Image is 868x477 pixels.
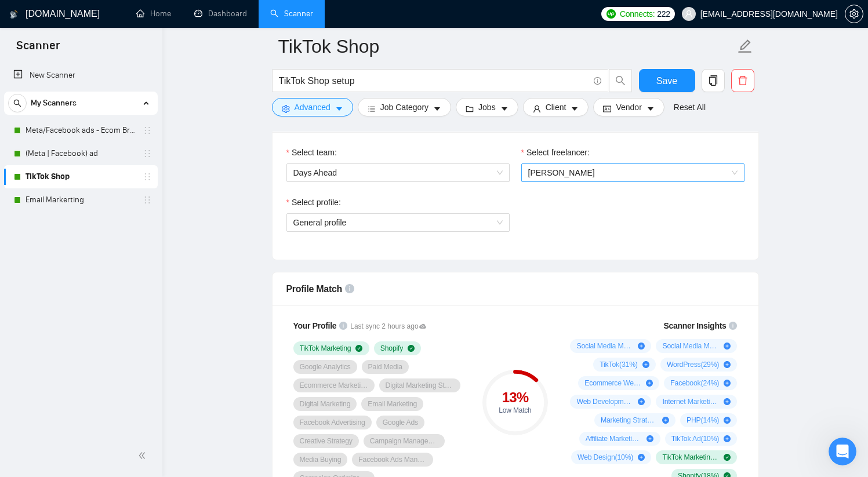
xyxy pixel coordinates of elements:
span: Advanced [295,101,331,114]
span: Select profile: [292,196,341,209]
iframe: Intercom live chat [829,438,856,465]
span: plus-circle [638,343,645,349]
span: idcard [603,104,611,113]
span: TikTok ( 31 %) [600,360,637,369]
span: Google Ads [383,418,418,427]
button: delete [731,69,754,92]
span: Ecommerce Marketing [300,381,368,390]
span: My Scanners [31,92,77,115]
span: Campaign Management [370,436,438,446]
span: caret-down [335,104,343,113]
span: holder [143,172,152,181]
span: plus-circle [724,417,731,424]
span: plus-circle [724,380,731,387]
span: plus-circle [724,361,731,368]
span: caret-down [433,104,441,113]
span: info-circle [594,77,601,85]
span: plus-circle [647,435,653,442]
span: TikTok Marketing ( 24 %) [662,453,719,462]
a: setting [845,9,863,19]
span: info-circle [345,284,354,293]
span: search [9,99,26,107]
button: barsJob Categorycaret-down [358,98,451,116]
a: New Scanner [13,64,148,87]
span: plus-circle [662,417,669,424]
span: Days Ahead [293,164,503,181]
button: idcardVendorcaret-down [593,98,664,116]
span: Digital Marketing Strategy [386,381,454,390]
button: userClientcaret-down [523,98,589,116]
span: check-circle [724,454,731,461]
span: Jobs [478,101,496,114]
span: holder [143,195,152,205]
span: Facebook Ads Manager [358,455,427,464]
button: settingAdvancedcaret-down [272,98,353,116]
span: setting [282,104,290,113]
span: holder [143,126,152,135]
span: double-left [138,450,150,461]
span: Your Profile [293,321,337,330]
span: Digital Marketing [300,399,351,409]
span: Client [546,101,566,114]
span: check-circle [355,345,362,352]
span: setting [845,9,863,19]
a: Email Markerting [26,188,136,212]
span: Vendor [616,101,641,114]
span: Scanner Insights [663,322,726,330]
span: Profile Match [286,284,343,294]
input: Scanner name... [278,32,735,61]
span: info-circle [339,322,347,330]
a: (Meta | Facebook) ad [26,142,136,165]
input: Search Freelance Jobs... [279,74,589,88]
span: Facebook ( 24 %) [670,378,719,388]
span: copy [702,75,724,86]
span: Paid Media [368,362,402,372]
span: folder [466,104,474,113]
span: info-circle [729,322,737,330]
span: PHP ( 14 %) [687,416,719,425]
span: Social Media Marketing ( 73 %) [576,341,633,351]
button: search [8,94,27,112]
a: dashboardDashboard [194,9,247,19]
button: search [609,69,632,92]
span: [PERSON_NAME] [528,168,595,177]
img: upwork-logo.png [606,9,616,19]
img: logo [10,5,18,24]
span: Connects: [620,8,655,20]
span: search [609,75,631,86]
span: TikTok Marketing [300,344,351,353]
span: edit [738,39,753,54]
span: WordPress ( 29 %) [667,360,719,369]
span: bars [368,104,376,113]
span: Marketing Strategy ( 14 %) [601,416,658,425]
span: Save [656,74,677,88]
span: Creative Strategy [300,436,353,446]
span: caret-down [500,104,509,113]
span: Ecommerce Website Development ( 24 %) [584,378,641,388]
span: Last sync 2 hours ago [350,321,426,332]
a: homeHome [136,9,171,19]
span: caret-down [647,104,655,113]
span: plus-circle [724,398,731,405]
a: searchScanner [270,9,313,19]
span: plus-circle [724,343,731,349]
span: plus-circle [646,380,653,387]
span: holder [143,149,152,158]
span: user [685,10,693,18]
span: plus-circle [724,435,731,442]
button: Save [639,69,695,92]
span: Affiliate Marketing ( 12 %) [586,434,642,443]
button: setting [845,5,863,23]
span: caret-down [571,104,579,113]
button: copy [702,69,725,92]
div: Low Match [482,407,548,414]
li: My Scanners [4,92,158,212]
a: Meta/Facebook ads - Ecom Broader [26,119,136,142]
span: Facebook Advertising [300,418,365,427]
div: 13 % [482,391,548,405]
span: Shopify [380,344,403,353]
span: user [533,104,541,113]
span: General profile [293,218,347,227]
span: Web Development ( 20 %) [576,397,633,406]
span: Web Design ( 10 %) [578,453,633,462]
